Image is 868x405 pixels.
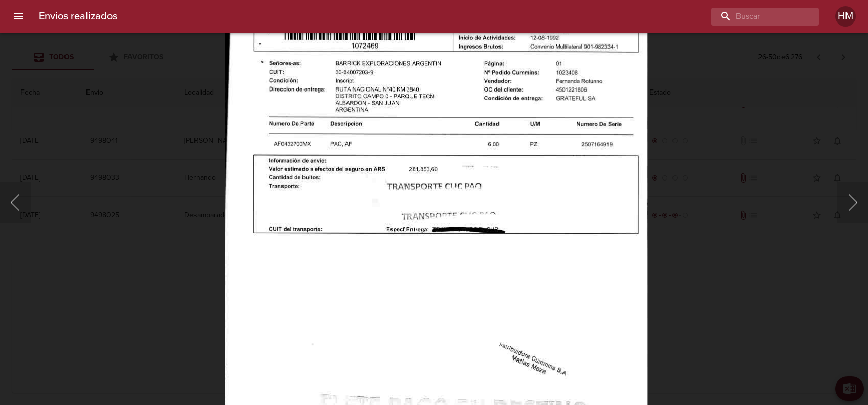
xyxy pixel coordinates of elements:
button: menu [6,4,31,29]
div: HM [835,6,856,27]
h6: Envios realizados [39,8,117,25]
button: Siguiente [837,182,868,223]
div: Abrir información de usuario [835,6,856,27]
input: buscar [711,8,801,26]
